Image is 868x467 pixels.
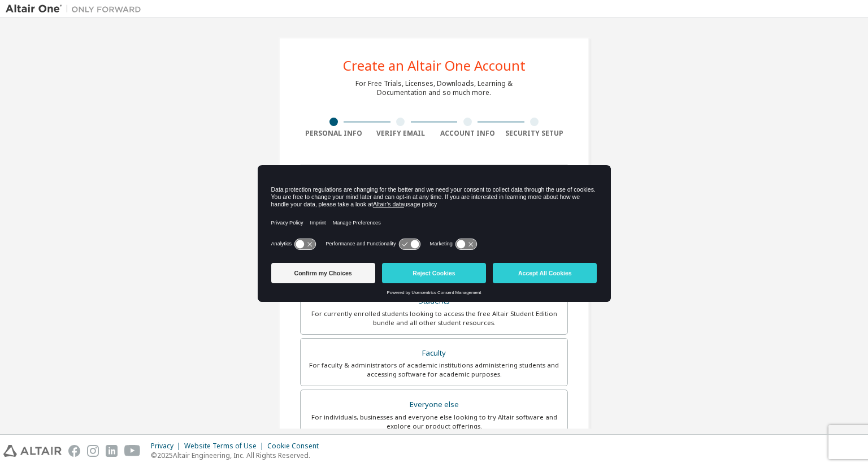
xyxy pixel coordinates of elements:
img: facebook.svg [68,445,80,457]
div: Verify Email [367,129,435,138]
div: For individuals, businesses and everyone else looking to try Altair software and explore our prod... [307,413,561,431]
div: Faculty [307,345,561,361]
img: Altair One [6,3,147,15]
div: Account Info [434,129,501,138]
div: Create an Altair One Account [343,59,526,72]
div: Security Setup [501,129,568,138]
img: linkedin.svg [106,445,118,457]
p: © 2025 Altair Engineering, Inc. All Rights Reserved. [151,451,325,460]
div: Website Terms of Use [184,442,267,451]
div: For faculty & administrators of academic institutions administering students and accessing softwa... [307,361,561,379]
div: Personal Info [300,129,367,138]
div: For Free Trials, Licenses, Downloads, Learning & Documentation and so much more. [355,79,513,97]
div: Cookie Consent [267,442,325,451]
div: Everyone else [307,397,561,413]
img: instagram.svg [87,445,99,457]
img: altair_logo.svg [3,445,62,457]
div: For currently enrolled students looking to access the free Altair Student Edition bundle and all ... [307,309,561,327]
img: youtube.svg [124,445,141,457]
div: Privacy [151,442,184,451]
